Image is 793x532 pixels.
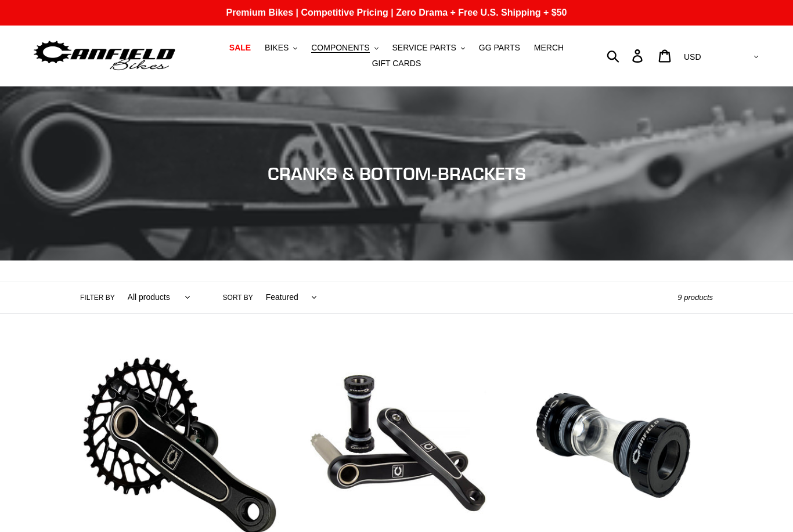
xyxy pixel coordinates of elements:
img: Canfield Bikes [32,38,177,74]
a: MERCH [528,40,569,56]
span: SALE [229,43,251,53]
button: COMPONENTS [305,40,384,56]
span: COMPONENTS [311,43,369,53]
button: SERVICE PARTS [386,40,470,56]
span: SERVICE PARTS [392,43,456,53]
span: 9 products [677,293,713,302]
label: Filter by [80,292,115,303]
a: SALE [224,40,257,56]
a: GG PARTS [473,40,526,56]
span: BIKES [265,43,289,53]
span: GIFT CARDS [372,59,421,68]
span: CRANKS & BOTTOM-BRACKETS [268,163,526,184]
span: MERCH [534,43,564,53]
button: BIKES [259,40,303,56]
a: GIFT CARDS [366,56,427,71]
span: GG PARTS [479,43,520,53]
label: Sort by [223,292,253,303]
